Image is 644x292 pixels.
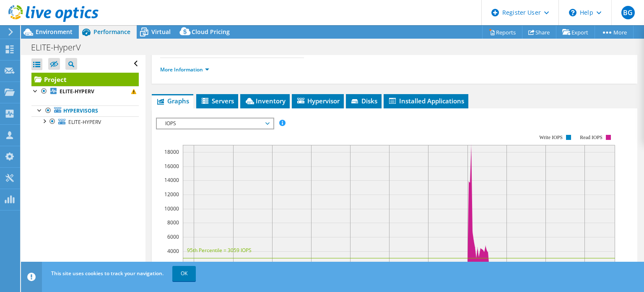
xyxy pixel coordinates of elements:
[161,118,269,129] span: IOPS
[244,97,286,105] span: Inventory
[167,247,179,255] text: 4000
[580,134,603,140] text: Read IOPS
[151,28,171,36] span: Virtual
[164,176,179,184] text: 14000
[621,6,635,19] span: BG
[200,97,234,105] span: Servers
[164,191,179,198] text: 12000
[522,26,556,39] a: Share
[539,134,563,140] text: Write IOPS
[187,247,252,254] text: 95th Percentile = 3059 IOPS
[595,26,634,39] a: More
[388,97,464,105] span: Installed Applications
[296,97,340,105] span: Hypervisor
[68,118,101,126] span: ELITE-HYPERV
[31,116,139,127] a: ELITE-HYPERV
[160,66,209,73] a: More Information
[172,266,196,281] a: OK
[192,28,230,36] span: Cloud Pricing
[350,97,377,105] span: Disks
[164,148,179,155] text: 18000
[31,86,139,97] a: ELITE-HYPERV
[51,270,164,277] span: This site uses cookies to track your navigation.
[27,43,94,52] h1: ELITE-HyperV
[36,28,73,36] span: Environment
[164,205,179,212] text: 10000
[60,88,94,95] b: ELITE-HYPERV
[569,9,576,16] svg: \n
[556,26,595,39] a: Export
[31,105,139,116] a: Hypervisors
[482,26,522,39] a: Reports
[167,219,179,226] text: 8000
[93,28,130,36] span: Performance
[164,163,179,170] text: 16000
[167,261,179,268] text: 2000
[31,73,139,86] a: Project
[167,233,179,240] text: 6000
[156,97,189,105] span: Graphs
